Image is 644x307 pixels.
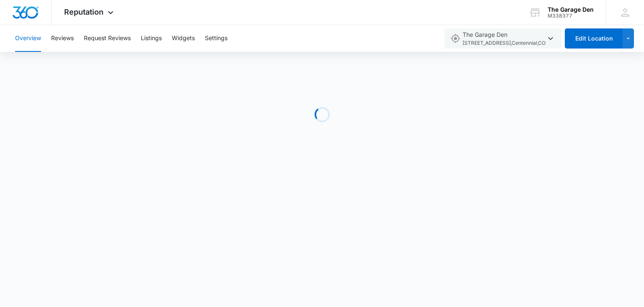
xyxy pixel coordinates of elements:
[463,39,546,47] span: [STREET_ADDRESS] , Centennial , CO
[51,25,74,52] button: Reviews
[15,25,41,52] button: Overview
[64,8,103,16] span: Reputation
[84,25,131,52] button: Request Reviews
[172,25,195,52] button: Widgets
[141,25,162,52] button: Listings
[463,30,546,47] span: The Garage Den
[548,13,594,19] div: account id
[205,25,228,52] button: Settings
[548,6,594,13] div: account name
[444,28,562,49] button: The Garage Den[STREET_ADDRESS],Centennial,CO
[565,28,623,49] button: Edit Location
